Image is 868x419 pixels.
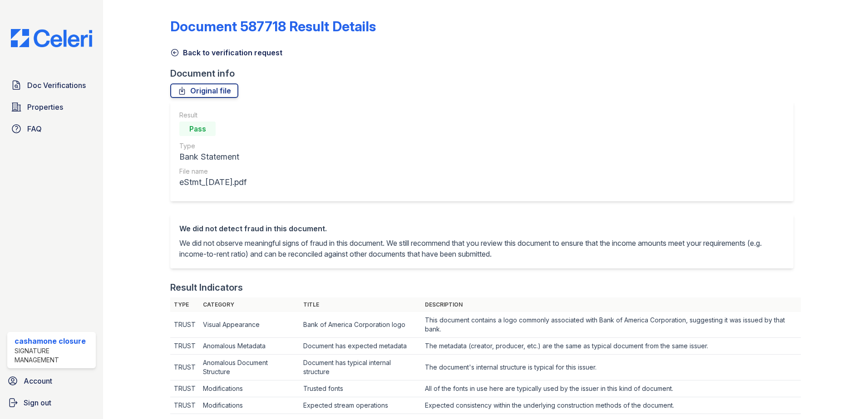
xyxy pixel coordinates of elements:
td: Modifications [199,397,300,414]
a: Sign out [4,394,99,412]
td: Anomalous Document Structure [199,355,300,380]
td: The metadata (creator, producer, etc.) are the same as typical document from the same issuer. [421,338,801,355]
span: FAQ [27,123,42,134]
th: Category [199,297,300,312]
th: Type [170,297,199,312]
img: CE_Logo_Blue-a8612792a0a2168367f1c8372b55b34899dd931a85d93a1a3d3e32e68fde9ad4.png [4,29,99,47]
span: Account [24,375,52,386]
a: Account [4,372,99,390]
a: Doc Verifications [7,76,96,94]
td: TRUST [170,312,199,338]
div: Signature Management [15,346,92,365]
td: Expected stream operations [300,397,421,414]
td: Document has expected metadata [300,338,421,355]
td: Anomalous Metadata [199,338,300,355]
td: This document contains a logo commonly associated with Bank of America Corporation, suggesting it... [421,312,801,338]
span: Doc Verifications [27,80,86,91]
th: Description [421,297,801,312]
div: eStmt_[DATE].pdf [179,176,247,189]
span: Sign out [24,397,51,408]
a: Document 587718 Result Details [170,18,376,34]
p: We did not observe meaningful signs of fraud in this document. We still recommend that you review... [179,238,784,259]
div: Bank Statement [179,151,247,163]
span: Properties [27,102,63,112]
a: FAQ [7,120,96,138]
td: The document's internal structure is typical for this issuer. [421,355,801,380]
div: Type [179,141,247,151]
div: File name [179,167,247,176]
td: Trusted fonts [300,380,421,397]
div: Result Indicators [170,281,243,294]
div: Pass [179,122,216,136]
div: Result [179,111,247,120]
a: Back to verification request [170,47,282,58]
td: All of the fonts in use here are typically used by the issuer in this kind of document. [421,380,801,397]
td: TRUST [170,355,199,380]
th: Title [300,297,421,312]
a: Properties [7,98,96,116]
div: cashamone closure [15,336,92,346]
a: Original file [170,83,238,98]
div: We did not detect fraud in this document. [179,223,784,234]
div: Document info [170,67,801,80]
td: Expected consistency within the underlying construction methods of the document. [421,397,801,414]
td: Visual Appearance [199,312,300,338]
td: TRUST [170,380,199,397]
td: TRUST [170,338,199,355]
td: Modifications [199,380,300,397]
td: Document has typical internal structure [300,355,421,380]
td: Bank of America Corporation logo [300,312,421,338]
td: TRUST [170,397,199,414]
